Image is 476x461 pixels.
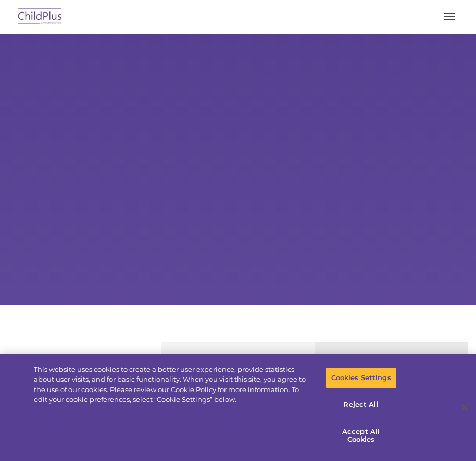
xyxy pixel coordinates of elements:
[325,421,397,451] button: Accept All Cookies
[34,364,311,405] div: This website uses cookies to create a better user experience, provide statistics about user visit...
[16,5,65,29] img: ChildPlus by Procare Solutions
[453,396,476,419] button: Close
[325,394,397,416] button: Reject All
[325,367,397,389] button: Cookies Settings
